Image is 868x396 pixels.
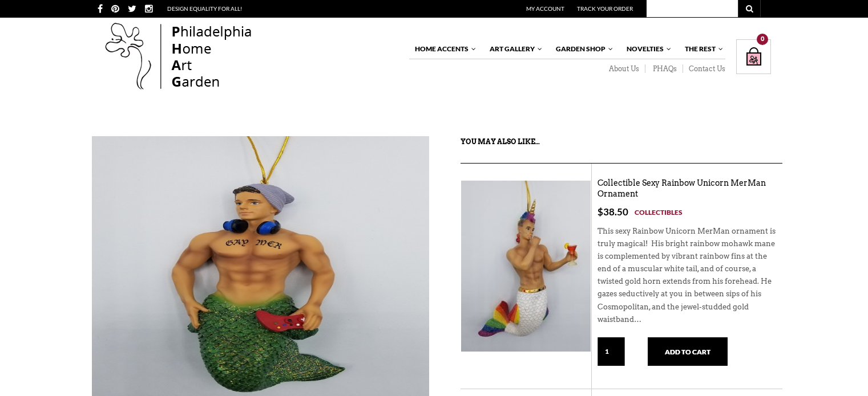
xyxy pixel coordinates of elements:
[645,64,683,74] a: PHAQs
[597,218,777,337] div: This sexy Rainbow Unicorn MerMan ornament is truly magical! His bright rainbow mohawk mane is com...
[757,34,768,45] div: 0
[597,337,625,366] input: Qty
[683,64,725,74] a: Contact Us
[621,39,672,59] a: Novelties
[597,206,603,218] span: $
[526,5,564,12] a: My Account
[648,337,728,366] button: Add to cart
[635,206,683,218] a: Collectibles
[679,39,724,59] a: The Rest
[484,39,543,59] a: Art Gallery
[550,39,614,59] a: Garden Shop
[461,137,540,146] strong: You may also like…
[597,178,766,199] a: Collectible Sexy Rainbow Unicorn MerMan Ornament
[597,206,628,218] bdi: 38.50
[577,5,633,12] a: Track Your Order
[409,39,477,59] a: Home Accents
[601,64,645,74] a: About Us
